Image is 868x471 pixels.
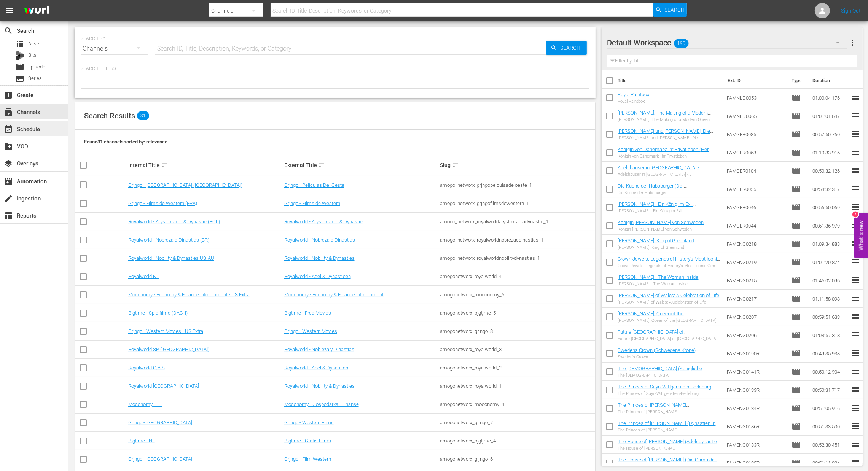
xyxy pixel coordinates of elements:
[809,436,851,454] td: 00:52:30.451
[128,182,242,188] a: Grjngo - [GEOGRAPHIC_DATA] ([GEOGRAPHIC_DATA])
[809,381,851,399] td: 00:50:31.717
[809,198,851,216] td: 00:56:50.069
[792,458,801,468] span: Episode
[440,383,594,389] div: amogonetworx_royalworld_1
[618,117,721,122] div: [PERSON_NAME]: The Making of a Modern Queen
[440,255,594,261] div: amogo_networx_royalworldnobilitydynasties_1
[128,237,209,243] a: Royalworld - Nobreza e Dinastias (BR)
[724,344,788,363] td: FAMENG0190R
[809,143,851,162] td: 01:10:33.916
[618,220,719,237] a: Königin [PERSON_NAME] von Schweden ([PERSON_NAME] of Sweden (Celebrities - [PERSON_NAME] [PERSON_...
[851,385,860,394] span: reorder
[18,2,55,20] img: ans4CAIJ8jUAAAAAAAAAAAAAAAAAAAAAAAAgQb4GAAAAAAAAAAAAAAAAAAAAAAAAJMjXAAAAAAAAAAAAAAAAAAAAAAAAgAT5G...
[809,417,851,436] td: 00:51:33.500
[440,347,594,352] div: amogonetworx_royalworld_3
[440,310,594,316] div: amogonetworx_bjgtjme_5
[724,107,788,125] td: FAMNLD0065
[618,201,712,213] a: [PERSON_NAME] - Ein König im Exil ([PERSON_NAME]: A [PERSON_NAME] Story)
[284,365,348,371] a: Royalworld - Adel & Dynastien
[618,384,715,401] a: The Princes of Sayn-Wittgenstein-Berleburg (Adelsdynastien in [GEOGRAPHIC_DATA] - Die Fürsten zu ...
[440,456,594,462] div: amogonetworx_grjngo_6
[724,399,788,417] td: FAMENG0134R
[851,294,860,303] span: reorder
[809,290,851,308] td: 01:11:58.093
[851,422,860,431] span: reorder
[284,200,340,206] a: Grjngo - Films de Western
[724,253,788,271] td: FAMENG0219
[792,422,801,431] span: Episode
[618,183,687,194] a: Die Küche der Habsburger (Der [PERSON_NAME] des Kaisers)
[440,401,594,407] div: amogonetworx_moconomy_4
[723,70,787,91] th: Ext. ID
[792,185,801,194] span: Episode
[792,93,801,102] span: Episode
[809,308,851,326] td: 00:59:51.633
[724,162,788,180] td: FAMGER0104
[84,111,135,120] span: Search Results
[618,135,721,140] div: [PERSON_NAME] und [PERSON_NAME]: Die [PERSON_NAME] Prinzenfamilie
[128,365,165,371] a: Royalworld G,A,S
[792,331,801,340] span: Episode
[440,237,594,243] div: amogo_networx_royalworldnobrezaedinastias_1
[674,35,688,51] span: 190
[128,292,250,298] a: Moconomy - Economy & Finance Infotainment - US Extra
[618,420,719,432] a: The Princes of [PERSON_NAME] (Dynastien in NRW-Die Fürsten zu [PERSON_NAME])
[851,221,860,230] span: reorder
[440,200,594,206] div: amogo_networx_grjngofilmsdewestern_1
[440,420,594,425] div: amogonetworx_grjngo_7
[851,367,860,376] span: reorder
[848,33,857,52] button: more_vert
[4,177,13,186] span: Automation
[792,203,801,212] span: Episode
[546,41,587,55] button: Search
[724,290,788,308] td: FAMENG0217
[618,347,696,353] a: Sweden's Crown (Schwedens Krone)
[618,128,715,151] a: [PERSON_NAME] und [PERSON_NAME]: Die [PERSON_NAME] Prinzenfamilie ([PERSON_NAME] & [PERSON_NAME] ...
[128,274,159,279] a: Royalworld NL
[851,275,860,285] span: reorder
[852,212,858,218] div: 2
[792,385,801,395] span: Episode
[848,38,857,47] span: more_vert
[440,219,594,224] div: amogo_networx_royalworldarystokracjadynastie_1
[81,65,589,72] p: Search Filters:
[809,162,851,180] td: 00:50:32.126
[137,111,149,120] span: 31
[128,219,220,224] a: Royalworld - Arystokracja & Dynastie (POL)
[724,417,788,436] td: FAMENG0186R
[618,154,721,159] div: Königin von Dänemark: Ihr Privatleben
[440,274,594,279] div: amogonetworx_royalworld_4
[792,258,801,267] span: Episode
[618,263,721,268] div: Crown Jewels: Legends of History’s Most Iconic Gems
[4,26,13,35] span: Search
[724,363,788,381] td: FAMENG0141R
[851,93,860,102] span: reorder
[128,255,214,261] a: Royalworld - Nobility & Dynasties US-AU
[284,383,355,389] a: Royalworld - Nobility & Dynasties
[618,227,721,232] div: Königin [PERSON_NAME] von Schweden
[724,308,788,326] td: FAMENG0207
[792,221,801,230] span: Episode
[724,436,788,454] td: FAMENG0183R
[284,456,331,462] a: Grjngo - Film Western
[128,310,188,316] a: Bigtime - Spielfilme (DACH)
[15,39,24,48] span: Asset
[618,172,721,177] div: Adelshäuser in [GEOGRAPHIC_DATA] - [GEOGRAPHIC_DATA]
[557,41,587,55] span: Search
[851,312,860,321] span: reorder
[618,238,698,255] a: [PERSON_NAME]: King of Greenland ([PERSON_NAME] - Back to [GEOGRAPHIC_DATA])
[809,271,851,290] td: 01:45:02.096
[15,62,24,72] span: Episode
[809,326,851,344] td: 01:08:57.318
[851,184,860,193] span: reorder
[618,190,721,195] div: Die Küche der Habsburger
[851,148,860,157] span: reorder
[724,198,788,216] td: FAMGER0046
[28,51,37,59] span: Bits
[284,420,334,425] a: Grjngo - Western Films
[792,276,801,285] span: Episode
[618,300,720,305] div: [PERSON_NAME] of Wales: A Celebration of Life
[792,111,801,121] span: Episode
[618,391,721,396] div: The Princes of Sayn-Wittgenstein-Berleburg
[809,125,851,143] td: 00:57:50.760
